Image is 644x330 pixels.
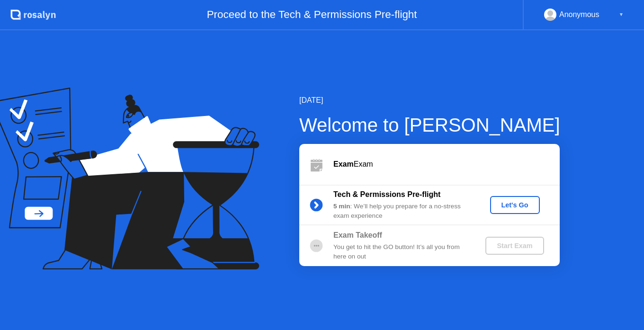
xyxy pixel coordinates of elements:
[489,242,540,250] div: Start Exam
[619,9,624,21] div: ▼
[333,202,470,221] div: : We’ll help you prepare for a no-stress exam experience
[333,159,560,170] div: Exam
[333,231,382,239] b: Exam Takeoff
[299,95,560,106] div: [DATE]
[559,9,599,21] div: Anonymous
[490,196,540,214] button: Let's Go
[333,203,350,210] b: 5 min
[485,237,544,255] button: Start Exam
[333,160,354,168] b: Exam
[299,111,560,139] div: Welcome to [PERSON_NAME]
[494,201,536,209] div: Let's Go
[333,190,440,198] b: Tech & Permissions Pre-flight
[333,242,470,262] div: You get to hit the GO button! It’s all you from here on out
